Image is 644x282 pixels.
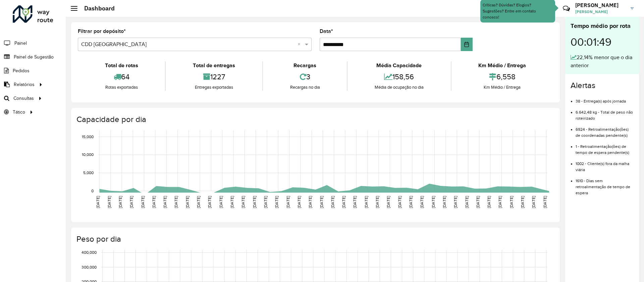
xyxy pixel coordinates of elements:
[286,196,290,208] text: [DATE]
[520,196,525,208] text: [DATE]
[386,196,390,208] text: [DATE]
[298,40,303,48] span: Clear all
[576,173,634,196] li: 1610 - Dias sem retroalimentação de tempo de espera
[453,196,458,208] text: [DATE]
[559,1,574,16] a: Contato Rápido
[107,196,111,208] text: [DATE]
[453,62,551,70] div: Km Médio / Entrega
[571,81,634,90] h4: Alertas
[319,196,324,208] text: [DATE]
[576,121,634,138] li: 6924 - Retroalimentação(ões) de coordenadas pendente(s)
[13,95,34,102] span: Consultas
[207,196,212,208] text: [DATE]
[320,27,333,35] label: Data
[152,196,156,208] text: [DATE]
[82,250,97,255] text: 400,000
[349,62,449,70] div: Média Capacidade
[297,196,301,208] text: [DATE]
[78,27,126,35] label: Filtrar por depósito
[79,84,163,91] div: Rotas exportadas
[96,196,100,208] text: [DATE]
[118,196,122,208] text: [DATE]
[185,196,190,208] text: [DATE]
[91,189,94,193] text: 0
[576,93,634,104] li: 38 - Entrega(s) após jornada
[575,2,626,8] h3: [PERSON_NAME]
[196,196,201,208] text: [DATE]
[575,9,626,15] span: [PERSON_NAME]
[167,70,260,84] div: 1227
[409,196,413,208] text: [DATE]
[14,81,35,88] span: Relatórios
[571,22,634,31] div: Tempo médio por rota
[174,196,178,208] text: [DATE]
[76,234,553,244] h4: Peso por dia
[274,196,279,208] text: [DATE]
[349,70,449,84] div: 158,56
[83,170,94,175] text: 5,000
[13,109,25,116] span: Tático
[82,134,94,139] text: 15,000
[167,62,260,70] div: Total de entregas
[77,5,115,12] h2: Dashboard
[341,196,346,208] text: [DATE]
[82,265,97,269] text: 300,000
[498,196,502,208] text: [DATE]
[308,196,312,208] text: [DATE]
[576,104,634,121] li: 6.642,48 kg - Total de peso não roteirizado
[14,40,27,47] span: Painel
[76,115,553,124] h4: Capacidade por dia
[509,196,514,208] text: [DATE]
[364,196,368,208] text: [DATE]
[13,67,30,74] span: Pedidos
[129,196,133,208] text: [DATE]
[141,196,145,208] text: [DATE]
[79,70,163,84] div: 64
[487,196,491,208] text: [DATE]
[82,153,94,157] text: 10,000
[453,70,551,84] div: 6,558
[219,196,223,208] text: [DATE]
[252,196,257,208] text: [DATE]
[531,196,536,208] text: [DATE]
[571,31,634,53] div: 00:01:49
[14,53,54,61] span: Painel de Sugestão
[230,196,234,208] text: [DATE]
[241,196,245,208] text: [DATE]
[543,196,547,208] text: [DATE]
[576,138,634,156] li: 1 - Retroalimentação(ões) de tempo de espera pendente(s)
[349,84,449,91] div: Média de ocupação no dia
[461,38,473,51] button: Choose Date
[163,196,167,208] text: [DATE]
[375,196,379,208] text: [DATE]
[431,196,435,208] text: [DATE]
[263,196,268,208] text: [DATE]
[265,84,345,91] div: Recargas no dia
[453,84,551,91] div: Km Médio / Entrega
[353,196,357,208] text: [DATE]
[476,196,480,208] text: [DATE]
[167,84,260,91] div: Entregas exportadas
[330,196,335,208] text: [DATE]
[442,196,446,208] text: [DATE]
[265,62,345,70] div: Recargas
[571,53,634,70] div: 22,14% menor que o dia anterior
[265,70,345,84] div: 3
[420,196,424,208] text: [DATE]
[576,156,634,173] li: 1002 - Cliente(s) fora da malha viária
[397,196,402,208] text: [DATE]
[465,196,469,208] text: [DATE]
[79,62,163,70] div: Total de rotas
